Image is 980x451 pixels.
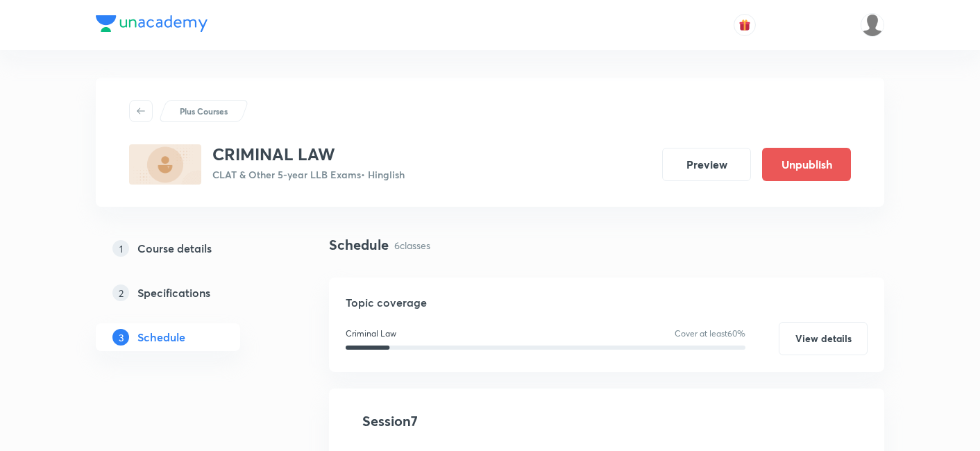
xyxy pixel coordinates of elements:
p: 1 [112,240,129,257]
button: Unpublish [762,148,851,181]
p: Criminal Law [346,327,396,340]
img: F088D5B5-E8E9-4FE5-90EA-C9501A652CE5_plus.png [129,144,201,185]
p: CLAT & Other 5-year LLB Exams • Hinglish [212,167,405,182]
p: 6 classes [394,238,430,253]
p: Cover at least 60 % [675,327,745,340]
p: 2 [112,284,129,301]
h3: CRIMINAL LAW [212,144,405,164]
img: Basudha [861,13,884,37]
a: Company Logo [96,15,208,35]
p: Plus Courses [180,105,228,117]
button: avatar [734,14,756,36]
h4: Session 7 [362,411,616,432]
h5: Topic coverage [346,294,868,311]
button: Preview [662,148,751,181]
p: 3 [112,329,129,346]
img: avatar [738,19,751,31]
h5: Schedule [137,329,185,346]
a: 1Course details [96,235,285,262]
button: View details [779,322,868,355]
h4: Schedule [329,235,389,255]
img: Company Logo [96,15,208,32]
h5: Specifications [137,284,210,301]
a: 2Specifications [96,279,285,307]
h5: Course details [137,240,212,257]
